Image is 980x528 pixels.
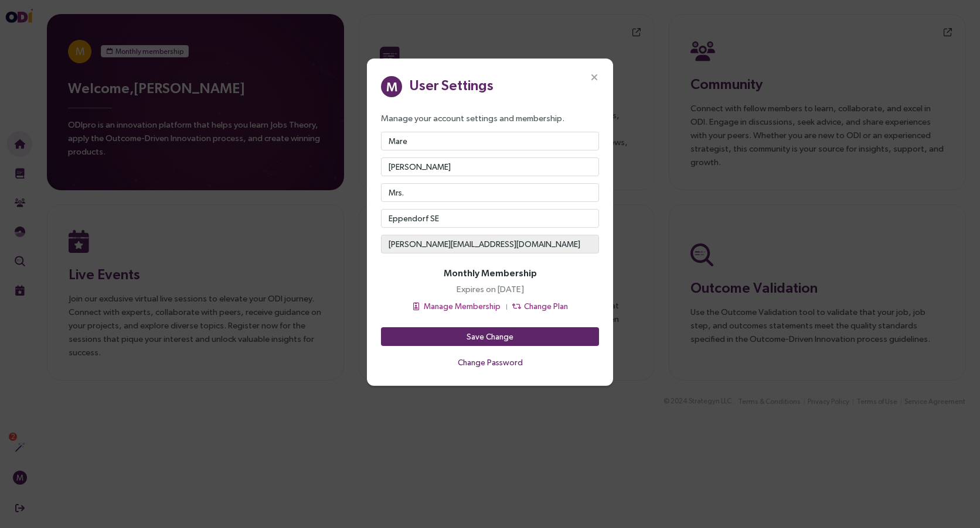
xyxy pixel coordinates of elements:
[424,300,501,313] span: Manage Membership
[467,330,513,343] span: Save Change
[409,74,494,95] div: User Settings
[381,209,599,228] input: Organization
[381,157,599,176] input: Last Name
[411,299,501,313] button: Manage Membership
[524,300,568,313] span: Change Plan
[444,268,537,279] h4: Monthly Membership
[381,327,599,346] button: Save Change
[458,356,523,369] span: Change Password
[381,353,599,372] button: Change Password
[457,282,524,296] p: Expires on [DATE]
[381,132,599,150] input: First Name
[512,299,569,313] button: Change Plan
[386,76,397,97] span: M
[381,111,599,125] p: Manage your account settings and membership.
[576,59,613,96] button: Close
[381,183,599,202] input: Title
